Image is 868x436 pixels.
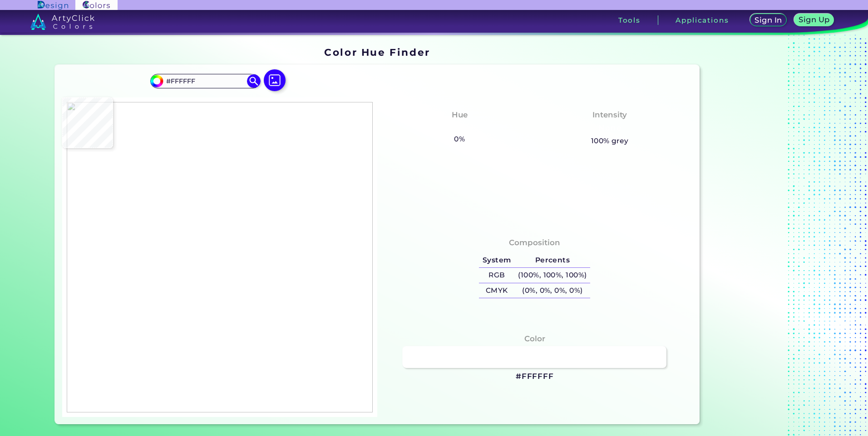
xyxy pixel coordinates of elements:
[516,371,554,382] h3: #FFFFFF
[515,253,591,268] h5: Percents
[592,108,627,121] h4: Intensity
[247,74,261,88] img: icon search
[479,283,514,298] h5: CMYK
[324,45,430,59] h1: Color Hue Finder
[509,236,560,249] h4: Composition
[754,16,783,24] h5: Sign In
[451,133,469,145] h5: 0%
[30,14,94,30] img: logo_artyclick_colors_white.svg
[515,283,591,298] h5: (0%, 0%, 0%, 0%)
[524,332,545,345] h4: Color
[618,17,641,24] h3: Tools
[67,102,373,412] img: 34553aa7-08c8-41a4-ae59-166f19f24e44
[798,16,830,24] h5: Sign Up
[452,108,468,121] h4: Hue
[444,123,475,134] h3: None
[479,253,514,268] h5: System
[264,69,286,91] img: icon picture
[515,268,591,283] h5: (100%, 100%, 100%)
[676,17,729,24] h3: Applications
[479,268,514,283] h5: RGB
[595,123,625,134] h3: None
[793,14,835,27] a: Sign Up
[749,14,788,27] a: Sign In
[163,75,247,87] input: type color..
[591,135,629,147] h5: 100% grey
[38,1,68,10] img: ArtyClick Design logo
